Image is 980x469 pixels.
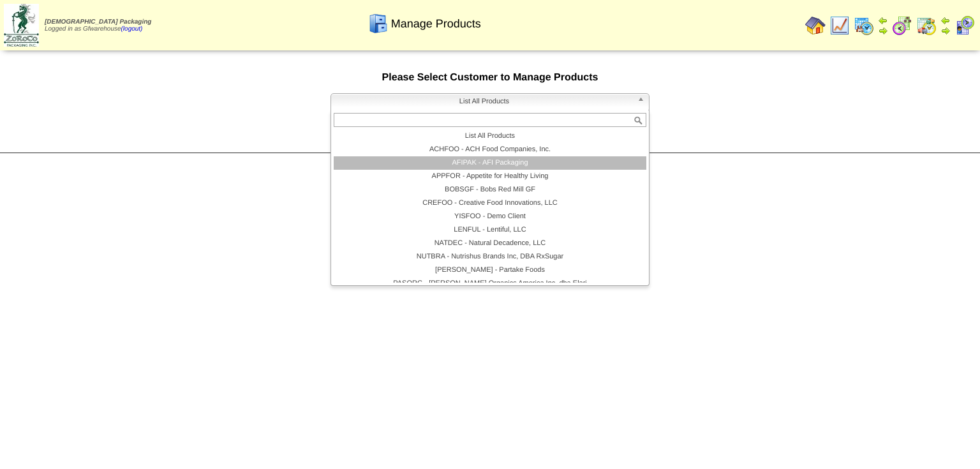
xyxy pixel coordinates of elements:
[334,130,646,143] li: List All Products
[829,15,850,36] img: line_graph.gif
[334,170,646,183] li: APPFOR - Appetite for Healthy Living
[892,15,912,36] img: calendarblend.gif
[334,250,646,264] li: NUTBRA - Nutrishus Brands Inc, DBA RxSugar
[45,19,151,33] span: Logged in as Gfwarehouse
[334,277,646,290] li: PASORG - [PERSON_NAME] Organics America Inc. dba Elari
[4,4,39,47] img: zoroco-logo-small.webp
[334,197,646,210] li: CREFOO - Creative Food Innovations, LLC
[805,15,826,36] img: home.gif
[121,26,143,33] a: (logout)
[854,15,874,36] img: calendarprod.gif
[336,94,632,109] span: List All Products
[878,15,888,26] img: arrowleft.gif
[45,19,151,26] span: [DEMOGRAPHIC_DATA] Packaging
[391,17,481,31] span: Manage Products
[334,264,646,277] li: [PERSON_NAME] - Partake Foods
[940,26,951,36] img: arrowright.gif
[334,210,646,223] li: YISFOO - Demo Client
[334,223,646,237] li: LENFUL - Lentiful, LLC
[382,72,598,83] span: Please Select Customer to Manage Products
[334,143,646,156] li: ACHFOO - ACH Food Companies, Inc.
[334,156,646,170] li: AFIPAK - AFI Packaging
[334,237,646,250] li: NATDEC - Natural Decadence, LLC
[334,183,646,197] li: BOBSGF - Bobs Red Mill GF
[878,26,888,36] img: arrowright.gif
[940,15,951,26] img: arrowleft.gif
[368,13,389,34] img: cabinet.gif
[916,15,937,36] img: calendarinout.gif
[954,15,975,36] img: calendarcustomer.gif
